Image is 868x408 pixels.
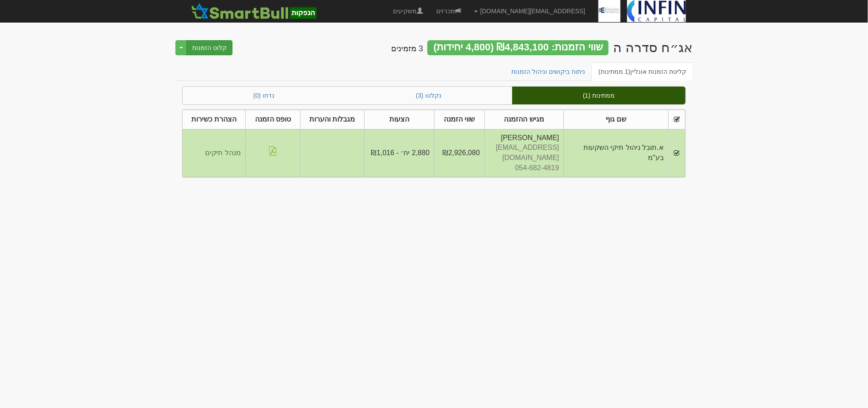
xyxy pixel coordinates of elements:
[564,129,669,177] td: א.תובל ניהול תיקי השקעות בע"מ
[489,143,559,163] div: [EMAIL_ADDRESS][DOMAIN_NAME]
[564,110,669,129] th: שם גוף
[484,110,563,129] th: מגיש ההזמנה
[364,110,434,129] th: הצעות
[371,149,430,156] span: 2,880 יח׳ - ₪1,016
[300,110,364,129] th: מגבלות והערות
[183,110,246,129] th: הצהרת כשירות
[189,2,319,20] img: SmartBull Logo
[591,62,693,81] a: קליטת הזמנות אונליין(1 ממתינות)
[489,133,559,143] div: [PERSON_NAME]
[246,110,301,129] th: טופס הזמנה
[268,146,277,156] img: pdf-file-icon.png
[391,45,423,53] h4: 3 מזמינים
[489,163,559,173] div: 054-682-4819
[505,62,593,81] a: ניתוח ביקושים וניהול הזמנות
[434,129,485,177] td: ₪2,926,080
[434,110,485,129] th: שווי הזמנה
[183,87,345,104] a: נדחו (0)
[345,87,512,104] a: נקלטו (3)
[427,40,609,55] div: שווי הזמנות: ₪4,843,100 (4,800 יחידות)
[598,68,630,75] span: (1 ממתינות)
[512,87,685,104] a: ממתינות (1)
[187,40,232,55] button: קלוט הזמנות
[205,149,241,156] span: מנהל תיקים
[613,40,693,55] div: אנקור פרופרטיס - אג״ח (סדרה ה) - הנפקה לציבור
